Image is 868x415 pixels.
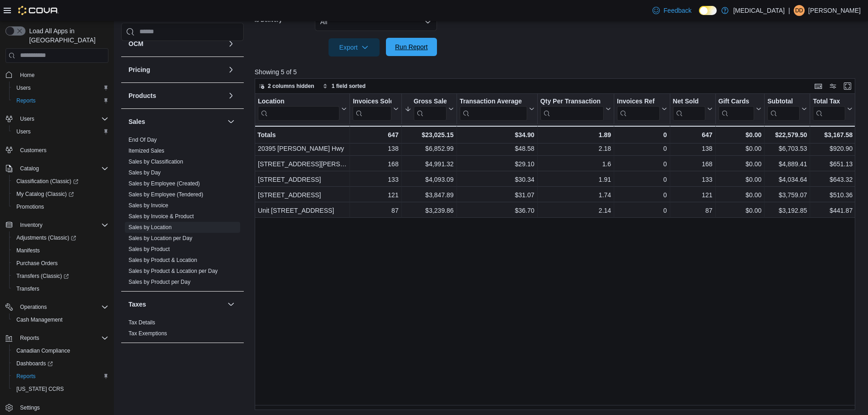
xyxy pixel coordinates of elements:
[699,6,717,15] input: Dark Mode
[13,384,108,395] span: Washington CCRS
[16,203,44,210] span: Promotions
[128,137,157,143] a: End Of Day
[404,143,453,154] div: $6,852.99
[767,97,800,106] div: Subtotal
[13,82,108,93] span: Users
[842,81,853,92] button: Enter fullscreen
[16,285,39,292] span: Transfers
[353,97,391,106] div: Invoices Sold
[13,314,66,325] a: Cash Management
[16,178,78,185] span: Classification (Classic)
[9,175,112,188] a: Classification (Classic)
[9,125,112,138] button: Users
[128,39,144,48] h3: OCM
[128,202,168,209] span: Sales by Invoice
[2,143,112,157] button: Customers
[13,371,108,382] span: Reports
[16,113,38,124] button: Users
[767,190,807,200] div: $3,759.07
[540,174,611,185] div: 1.91
[13,283,108,294] span: Transfers
[258,205,347,216] div: Unit [STREET_ADDRESS]
[16,402,43,413] a: Settings
[16,333,43,343] button: Reports
[413,97,446,106] div: Gross Sales
[16,84,31,92] span: Users
[16,128,31,135] span: Users
[128,279,190,285] a: Sales by Product per Day
[617,190,667,200] div: 0
[268,82,314,90] span: 2 columns hidden
[718,205,761,216] div: $0.00
[128,246,170,253] span: Sales by Product
[13,201,108,212] span: Promotions
[9,188,112,200] a: My Catalog (Classic)
[16,360,53,367] span: Dashboards
[617,97,659,120] div: Invoices Ref
[353,97,391,120] div: Invoices Sold
[2,332,112,344] button: Reports
[128,278,190,286] span: Sales by Product per Day
[128,267,218,275] span: Sales by Product & Location per Day
[733,5,785,16] p: [MEDICAL_DATA]
[128,158,183,165] span: Sales by Classification
[767,159,807,169] div: $4,889.41
[13,283,43,294] a: Transfers
[2,113,112,125] button: Users
[13,126,108,137] span: Users
[767,129,807,140] div: $22,579.50
[673,97,712,120] button: Net Sold
[2,68,112,82] button: Home
[813,129,853,140] div: $3,167.58
[26,26,108,45] span: Load All Apps in [GEOGRAPHIC_DATA]
[128,136,157,143] span: End Of Day
[258,97,339,106] div: Location
[334,38,374,56] span: Export
[673,190,712,200] div: 121
[319,81,370,92] button: 1 field sorted
[16,272,69,280] span: Transfers (Classic)
[257,129,347,140] div: Totals
[9,200,112,213] button: Promotions
[13,358,56,369] a: Dashboards
[2,219,112,231] button: Inventory
[16,302,51,313] button: Operations
[718,97,761,120] button: Gift Cards
[2,162,112,175] button: Catalog
[813,205,853,216] div: $441.87
[2,301,112,313] button: Operations
[404,174,453,185] div: $4,093.09
[9,231,112,244] a: Adjustments (Classic)
[128,213,194,220] span: Sales by Invoice & Product
[459,129,534,140] div: $34.90
[13,384,67,395] a: [US_STATE] CCRS
[226,90,236,101] button: Products
[540,190,611,200] div: 1.74
[16,70,38,81] a: Home
[459,97,534,120] button: Transaction Average
[767,97,800,120] div: Subtotal
[16,145,50,156] a: Customers
[315,13,437,31] button: All
[404,205,453,216] div: $3,239.86
[20,404,40,411] span: Settings
[13,232,108,243] span: Adjustments (Classic)
[617,129,667,140] div: 0
[258,159,347,169] div: [STREET_ADDRESS][PERSON_NAME]
[353,159,398,169] div: 168
[353,97,398,120] button: Invoices Sold
[808,5,861,16] p: [PERSON_NAME]
[13,271,72,282] a: Transfers (Classic)
[9,257,112,270] button: Purchase Orders
[767,174,807,185] div: $4,034.64
[121,317,244,343] div: Taxes
[9,282,112,295] button: Transfers
[16,247,40,254] span: Manifests
[13,176,108,187] span: Classification (Classic)
[813,190,853,200] div: $510.36
[13,345,108,356] span: Canadian Compliance
[459,159,534,169] div: $29.10
[226,299,236,310] button: Taxes
[9,383,112,395] button: [US_STATE] CCRS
